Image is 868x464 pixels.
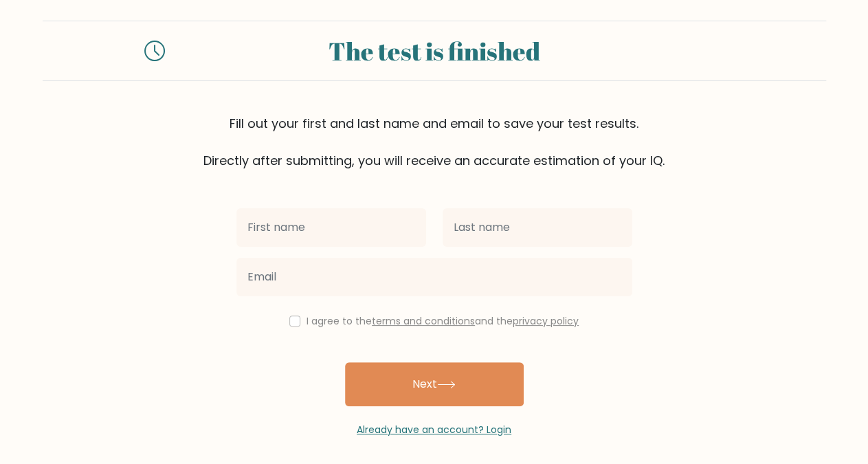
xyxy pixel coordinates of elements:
[443,208,632,247] input: Last name
[236,258,632,296] input: Email
[357,423,511,437] a: Already have an account? Login
[236,208,426,247] input: First name
[372,314,475,328] a: terms and conditions
[307,314,579,328] label: I agree to the and the
[345,362,524,406] button: Next
[43,114,826,170] div: Fill out your first and last name and email to save your test results. Directly after submitting,...
[513,314,579,328] a: privacy policy
[181,32,687,69] div: The test is finished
